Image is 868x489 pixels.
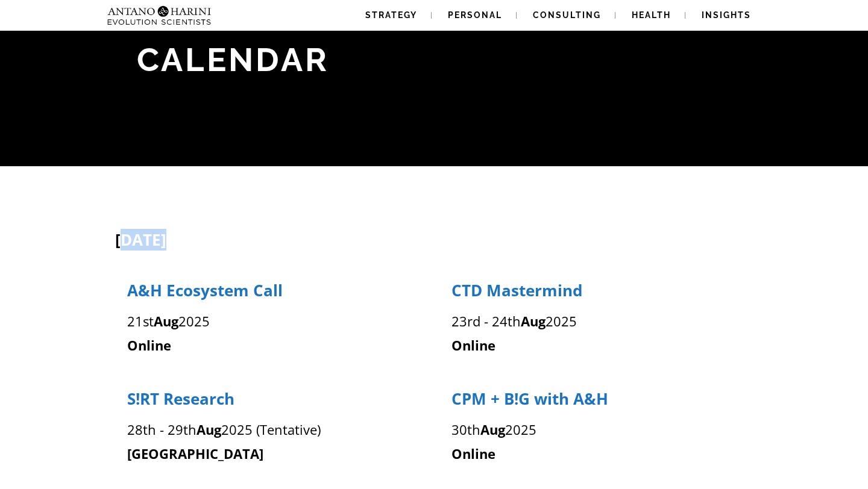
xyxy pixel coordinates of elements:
[127,444,263,463] strong: [GEOGRAPHIC_DATA]
[632,10,671,20] span: Health
[127,418,417,466] p: 28th - 29th 2025 (Tentative)
[197,420,221,438] strong: Aug
[127,279,283,301] span: A&H Ecosystem Call
[451,418,741,442] p: 30th 2025
[451,388,608,410] span: CPM + B!G with A&H
[127,388,234,410] span: S!RT Research
[451,310,741,334] p: 23rd - 24th 2025
[127,310,417,334] p: 21st 2025
[365,10,417,20] span: Strategy
[451,279,582,301] span: CTD Mastermind
[451,336,495,354] strong: Online
[127,336,171,354] strong: Online
[115,229,166,251] span: [DATE]
[702,10,751,20] span: Insights
[480,420,505,438] strong: Aug
[521,312,546,330] strong: Aug
[533,10,601,20] span: Consulting
[137,40,329,79] span: Calendar
[154,312,178,330] strong: Aug
[448,10,502,20] span: Personal
[451,444,495,463] strong: Online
